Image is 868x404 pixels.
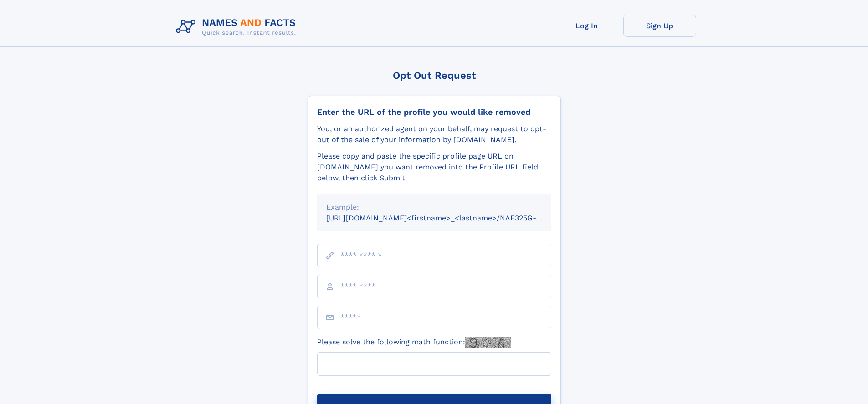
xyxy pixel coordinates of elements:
[172,15,303,39] img: Logo Names and Facts
[623,15,696,37] a: Sign Up
[308,70,561,81] div: Opt Out Request
[326,214,569,222] small: [URL][DOMAIN_NAME]<firstname>_<lastname>/NAF325G-xxxxxxxx
[317,337,511,348] label: Please solve the following math function:
[317,151,551,184] div: Please copy and paste the specific profile page URL on [DOMAIN_NAME] you want removed into the Pr...
[317,107,551,117] div: Enter the URL of the profile you would like removed
[326,202,542,213] div: Example:
[317,123,551,145] div: You, or an authorized agent on your behalf, may request to opt-out of the sale of your informatio...
[550,15,623,37] a: Log In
